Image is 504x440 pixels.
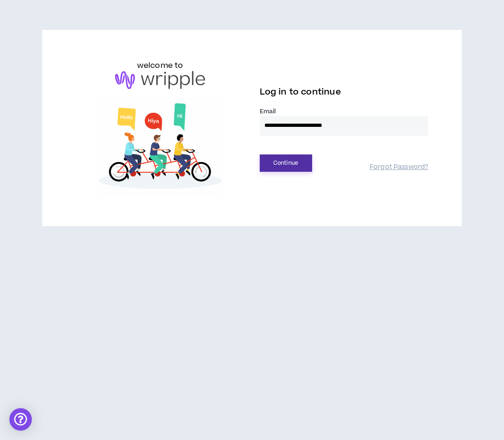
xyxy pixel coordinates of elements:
[9,408,32,431] div: Open Intercom Messenger
[76,98,245,197] img: Welcome to Wripple
[370,163,428,172] a: Forgot Password?
[260,86,341,98] span: Log in to continue
[260,154,312,172] button: Continue
[137,60,183,71] h6: welcome to
[115,71,205,89] img: logo-brand.png
[260,107,429,116] label: Email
